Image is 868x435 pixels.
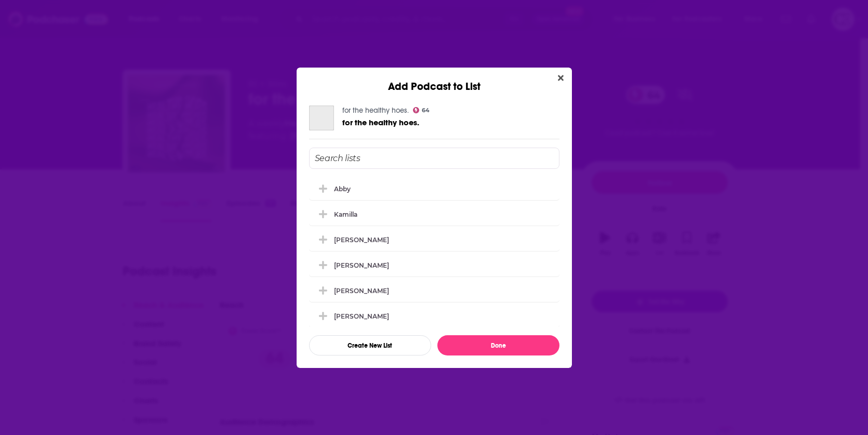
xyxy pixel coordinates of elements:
[309,279,559,302] div: Braden
[309,106,334,130] a: for the healthy hoes.
[413,107,430,113] a: 64
[309,177,559,200] div: Abby
[334,210,357,218] div: Kamilla
[334,261,389,269] div: [PERSON_NAME]
[554,72,568,85] button: Close
[422,108,430,113] span: 64
[297,68,572,93] div: Add Podcast to List
[309,305,559,327] div: Elyse
[342,106,409,115] a: for the healthy hoes.
[309,148,559,169] input: Search lists
[309,228,559,251] div: Logan
[309,148,559,355] div: Add Podcast To List
[334,287,389,295] div: [PERSON_NAME]
[309,254,559,276] div: Ashlyn
[342,117,419,127] span: for the healthy hoes.
[437,335,559,355] button: Done
[334,185,351,193] div: Abby
[342,118,419,127] a: for the healthy hoes.
[334,312,389,320] div: [PERSON_NAME]
[334,236,389,244] div: [PERSON_NAME]
[309,335,431,355] button: Create New List
[309,203,559,226] div: Kamilla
